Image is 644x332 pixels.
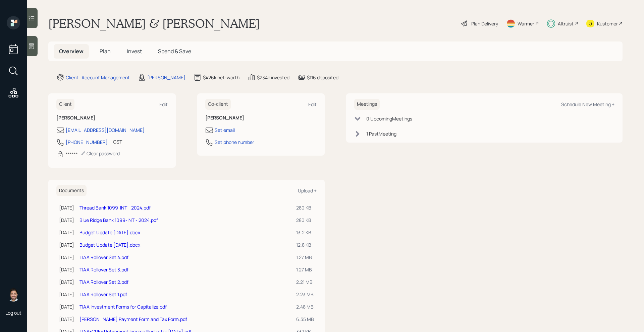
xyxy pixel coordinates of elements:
[7,288,20,302] img: michael-russo-headshot.png
[307,74,338,81] div: $116 deposited
[296,266,314,273] div: 1.27 MB
[59,266,74,273] div: [DATE]
[113,138,122,145] div: CST
[79,279,128,285] a: TIAA Rollover Set 2.pdf
[158,48,191,55] span: Spend & Save
[56,99,74,110] h6: Client
[147,74,185,81] div: [PERSON_NAME]
[66,127,145,134] div: [EMAIL_ADDRESS][DOMAIN_NAME]
[296,217,314,224] div: 280 KB
[79,291,127,298] a: TIAA Rollover Set 1.pdf
[296,254,314,261] div: 1.27 MB
[205,99,231,110] h6: Co-client
[296,303,314,310] div: 2.48 MB
[59,316,74,323] div: [DATE]
[205,115,317,121] h6: [PERSON_NAME]
[59,254,74,261] div: [DATE]
[79,229,140,236] a: Budget Update [DATE].docx
[79,266,128,273] a: TIAA Rollover Set 3.pdf
[561,101,614,107] div: Schedule New Meeting +
[59,291,74,298] div: [DATE]
[100,48,111,55] span: Plan
[308,101,317,107] div: Edit
[59,241,74,248] div: [DATE]
[127,48,142,55] span: Invest
[296,316,314,323] div: 6.35 MB
[59,229,74,236] div: [DATE]
[597,20,618,27] div: Kustomer
[48,16,260,31] h1: [PERSON_NAME] & [PERSON_NAME]
[296,229,314,236] div: 13.2 KB
[59,204,74,211] div: [DATE]
[215,139,254,146] div: Set phone number
[79,217,158,223] a: Blue Ridge Bank 1099-INT - 2024.pdf
[79,254,128,260] a: TIAA Rollover Set 4.pdf
[79,242,140,248] a: Budget Update [DATE].docx
[59,278,74,285] div: [DATE]
[79,204,151,211] a: Thread Bank 1099-INT - 2024.pdf
[79,304,167,310] a: TIAA Investment Forms for Capitalize.pdf
[257,74,289,81] div: $234k invested
[215,127,235,134] div: Set email
[159,101,168,107] div: Edit
[56,115,168,121] h6: [PERSON_NAME]
[558,20,574,27] div: Altruist
[203,74,239,81] div: $426k net-worth
[298,187,317,194] div: Upload +
[296,241,314,248] div: 12.8 KB
[296,291,314,298] div: 2.23 MB
[471,20,498,27] div: Plan Delivery
[296,204,314,211] div: 280 KB
[80,150,120,157] div: Clear password
[56,185,87,196] h6: Documents
[59,48,84,55] span: Overview
[366,130,396,137] div: 1 Past Meeting
[518,20,534,27] div: Warmer
[79,316,187,322] a: [PERSON_NAME] Payment Form and Tax Form.pdf
[66,139,108,146] div: [PHONE_NUMBER]
[296,278,314,285] div: 2.21 MB
[66,74,130,81] div: Client · Account Management
[5,310,21,316] div: Log out
[354,99,380,110] h6: Meetings
[366,115,412,122] div: 0 Upcoming Meeting s
[59,217,74,224] div: [DATE]
[59,303,74,310] div: [DATE]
